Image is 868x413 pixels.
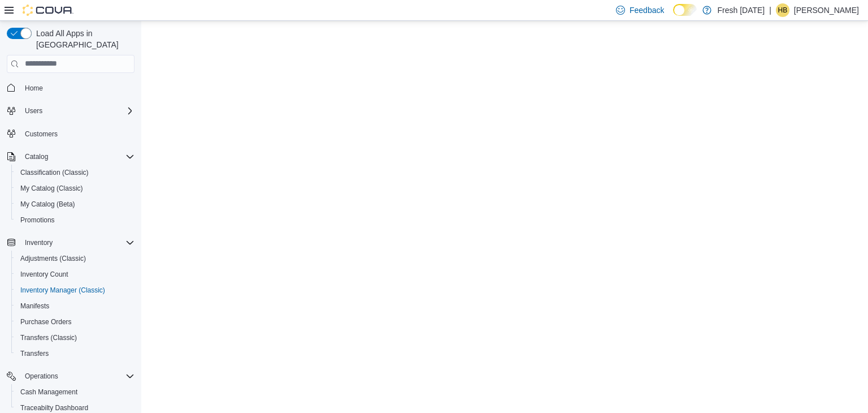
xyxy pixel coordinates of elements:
[11,165,139,180] button: Classification (Classic)
[25,152,48,161] span: Catalog
[20,302,49,311] span: Manifests
[25,106,42,115] span: Users
[16,213,59,227] a: Promotions
[2,126,139,142] button: Customers
[778,3,788,17] span: HB
[11,282,139,298] button: Inventory Manager (Classic)
[20,81,134,95] span: Home
[630,5,664,16] span: Feedback
[20,104,134,118] span: Users
[16,213,134,227] span: Promotions
[16,182,134,195] span: My Catalog (Classic)
[20,168,89,177] span: Classification (Classic)
[20,286,105,295] span: Inventory Manager (Classic)
[16,385,134,399] span: Cash Management
[16,331,134,345] span: Transfers (Classic)
[16,166,93,179] a: Classification (Classic)
[673,4,697,16] input: Dark Mode
[20,216,55,225] span: Promotions
[32,28,134,50] span: Load All Apps in [GEOGRAPHIC_DATA]
[16,268,73,281] a: Inventory Count
[794,3,859,17] p: [PERSON_NAME]
[16,166,134,179] span: Classification (Classic)
[16,283,110,297] a: Inventory Manager (Classic)
[20,388,77,397] span: Cash Management
[11,346,139,362] button: Transfers
[16,197,134,211] span: My Catalog (Beta)
[25,372,58,381] span: Operations
[16,299,134,313] span: Manifests
[20,81,47,95] a: Home
[20,349,49,358] span: Transfers
[776,3,789,17] div: Harley Bialczyk
[16,331,81,345] a: Transfers (Classic)
[769,3,771,17] p: |
[20,150,53,164] button: Catalog
[717,3,765,17] p: Fresh [DATE]
[11,330,139,346] button: Transfers (Classic)
[16,315,134,329] span: Purchase Orders
[20,317,72,326] span: Purchase Orders
[25,130,58,139] span: Customers
[16,347,134,360] span: Transfers
[20,236,57,249] button: Inventory
[20,200,75,209] span: My Catalog (Beta)
[20,236,134,249] span: Inventory
[20,403,88,412] span: Traceabilty Dashboard
[20,127,134,141] span: Customers
[23,5,73,16] img: Cova
[20,127,62,141] a: Customers
[16,299,54,313] a: Manifests
[16,385,82,399] a: Cash Management
[16,347,53,360] a: Transfers
[20,184,83,193] span: My Catalog (Classic)
[11,266,139,282] button: Inventory Count
[2,103,139,119] button: Users
[2,149,139,165] button: Catalog
[25,84,43,93] span: Home
[11,251,139,266] button: Adjustments (Classic)
[20,104,47,118] button: Users
[20,150,134,164] span: Catalog
[16,268,134,281] span: Inventory Count
[20,254,86,263] span: Adjustments (Classic)
[16,182,88,195] a: My Catalog (Classic)
[25,238,53,247] span: Inventory
[2,235,139,251] button: Inventory
[20,333,77,342] span: Transfers (Classic)
[11,212,139,228] button: Promotions
[16,315,76,329] a: Purchase Orders
[2,80,139,96] button: Home
[2,368,139,384] button: Operations
[11,196,139,212] button: My Catalog (Beta)
[16,252,134,265] span: Adjustments (Classic)
[20,369,134,383] span: Operations
[11,384,139,400] button: Cash Management
[16,197,80,211] a: My Catalog (Beta)
[11,314,139,330] button: Purchase Orders
[20,270,68,279] span: Inventory Count
[16,252,90,265] a: Adjustments (Classic)
[16,283,134,297] span: Inventory Manager (Classic)
[11,180,139,196] button: My Catalog (Classic)
[11,298,139,314] button: Manifests
[20,369,63,383] button: Operations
